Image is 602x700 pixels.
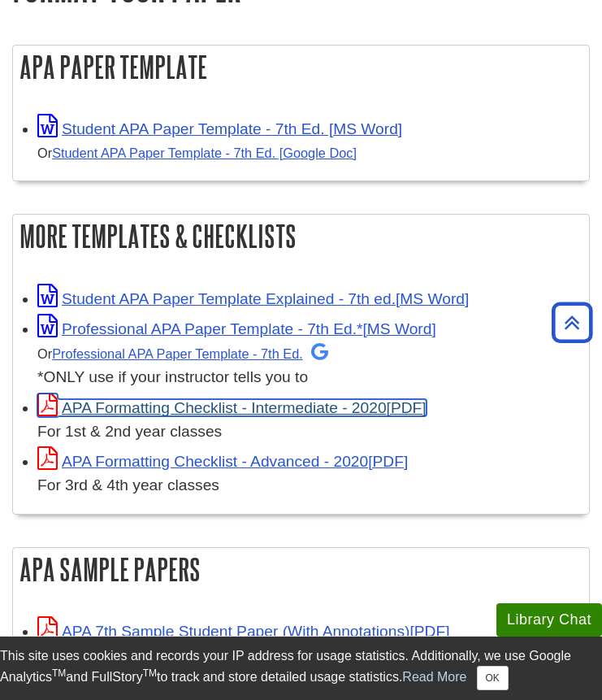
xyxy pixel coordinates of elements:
a: Link opens in new window [37,399,427,416]
sup: TM [143,667,157,679]
a: Student APA Paper Template - 7th Ed. [Google Doc] [52,146,357,160]
small: Or [37,346,328,361]
small: Or [37,146,357,160]
a: Link opens in new window [37,453,408,470]
button: Close [477,666,509,690]
div: For 3rd & 4th year classes [37,474,581,498]
h2: APA Sample Papers [13,548,589,591]
a: Link opens in new window [37,623,449,640]
h2: More Templates & Checklists [13,215,589,258]
a: Link opens in new window [37,290,469,307]
a: Link opens in new window [37,120,402,137]
a: Professional APA Paper Template - 7th Ed. [52,346,328,361]
sup: TM [52,667,66,679]
a: Read More [402,670,466,684]
button: Library Chat [496,603,602,637]
a: Back to Top [546,311,598,333]
div: *ONLY use if your instructor tells you to [37,341,581,389]
h2: APA Paper Template [13,46,589,89]
a: Link opens in new window [37,320,436,337]
div: For 1st & 2nd year classes [37,420,581,444]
